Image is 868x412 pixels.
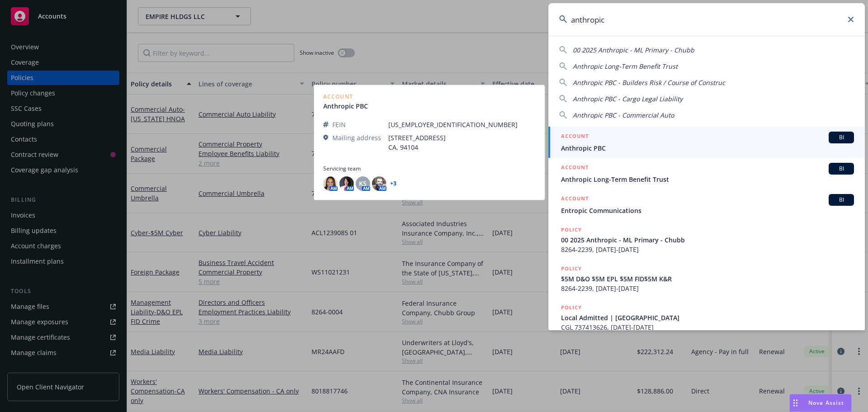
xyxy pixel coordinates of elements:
span: Anthropic Long-Term Benefit Trust [561,175,854,184]
span: 8264-2239, [DATE]-[DATE] [561,245,854,254]
span: Anthropic Long-Term Benefit Trust [573,62,678,71]
span: BI [832,133,850,142]
a: ACCOUNTBIAnthropic Long-Term Benefit Trust [548,158,865,189]
span: 00 2025 Anthropic - ML Primary - Chubb [561,235,854,245]
a: POLICY00 2025 Anthropic - ML Primary - Chubb8264-2239, [DATE]-[DATE] [548,220,865,259]
span: Anthropic PBC - Commercial Auto [573,111,674,119]
span: Anthropic PBC [561,143,854,153]
h5: ACCOUNT [561,132,589,142]
a: ACCOUNTBIEntropic Communications [548,189,865,220]
span: 8264-2239, [DATE]-[DATE] [561,284,854,293]
span: Nova Assist [808,399,844,407]
span: BI [832,196,850,204]
span: $5M D&O $5M EPL $5M FID$5M K&R [561,274,854,284]
h5: POLICY [561,264,582,273]
span: CGL 737413626, [DATE]-[DATE] [561,322,854,332]
span: Entropic Communications [561,206,854,215]
h5: ACCOUNT [561,163,589,174]
h5: POLICY [561,303,582,312]
span: Local Admitted | [GEOGRAPHIC_DATA] [561,313,854,322]
span: BI [832,165,850,173]
span: Anthropic PBC - Cargo Legal Liability [573,95,683,103]
a: ACCOUNTBIAnthropic PBC [548,127,865,158]
span: Anthropic PBC - Builders Risk / Course of Construc [573,78,725,87]
a: POLICY$5M D&O $5M EPL $5M FID$5M K&R8264-2239, [DATE]-[DATE] [548,259,865,298]
div: Drag to move [790,394,801,412]
button: Nova Assist [789,394,852,412]
a: POLICYLocal Admitted | [GEOGRAPHIC_DATA]CGL 737413626, [DATE]-[DATE] [548,298,865,337]
h5: ACCOUNT [561,194,589,205]
h5: POLICY [561,225,582,234]
span: 00 2025 Anthropic - ML Primary - Chubb [573,46,694,54]
input: Search... [548,3,865,36]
